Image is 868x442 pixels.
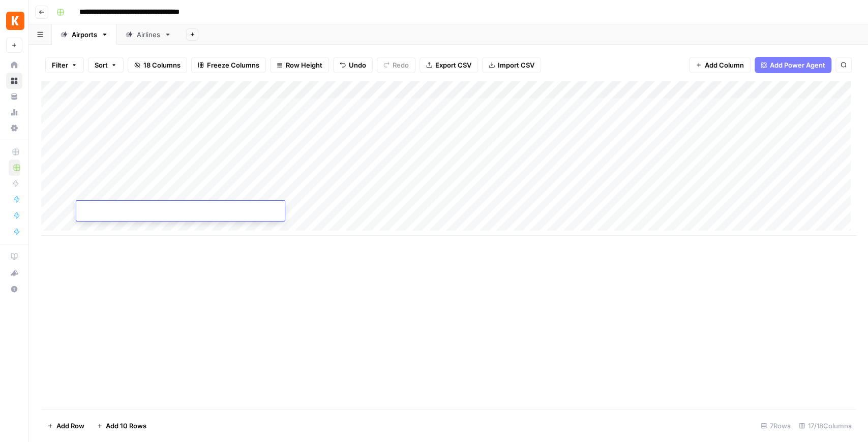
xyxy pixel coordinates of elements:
button: Help + Support [6,281,22,297]
a: Settings [6,120,22,136]
span: Add 10 Rows [106,421,146,431]
button: Import CSV [482,57,541,73]
div: What's new? [7,265,22,280]
button: Redo [377,57,415,73]
button: What's new? [6,265,22,281]
span: Add Column [705,60,744,70]
div: Airlines [137,29,160,40]
button: Workspace: Kayak [6,8,22,34]
button: Add Power Agent [755,57,831,73]
button: Add Column [689,57,751,73]
span: Import CSV [498,60,534,70]
span: Filter [52,60,68,70]
a: Browse [6,73,22,89]
span: Redo [393,60,409,70]
button: Add Row [41,418,91,434]
a: Airlines [117,24,180,45]
button: Row Height [270,57,329,73]
div: Airports [72,29,97,40]
span: Export CSV [435,60,471,70]
button: Undo [333,57,373,73]
a: Home [6,57,22,73]
button: Sort [88,57,124,73]
a: Your Data [6,88,22,105]
a: Airports [52,24,117,45]
span: Freeze Columns [207,60,259,70]
span: Add Row [56,421,84,431]
img: Kayak Logo [6,12,24,30]
button: Add 10 Rows [91,418,153,434]
a: AirOps Academy [6,248,22,265]
span: 18 Columns [143,60,181,70]
span: Sort [95,60,108,70]
button: Filter [45,57,84,73]
button: 18 Columns [128,57,187,73]
span: Add Power Agent [770,60,825,70]
button: Export CSV [420,57,478,73]
span: Undo [349,60,366,70]
button: Freeze Columns [191,57,266,73]
div: 17/18 Columns [795,418,856,434]
span: Row Height [286,60,322,70]
a: Usage [6,104,22,120]
div: 7 Rows [757,418,795,434]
